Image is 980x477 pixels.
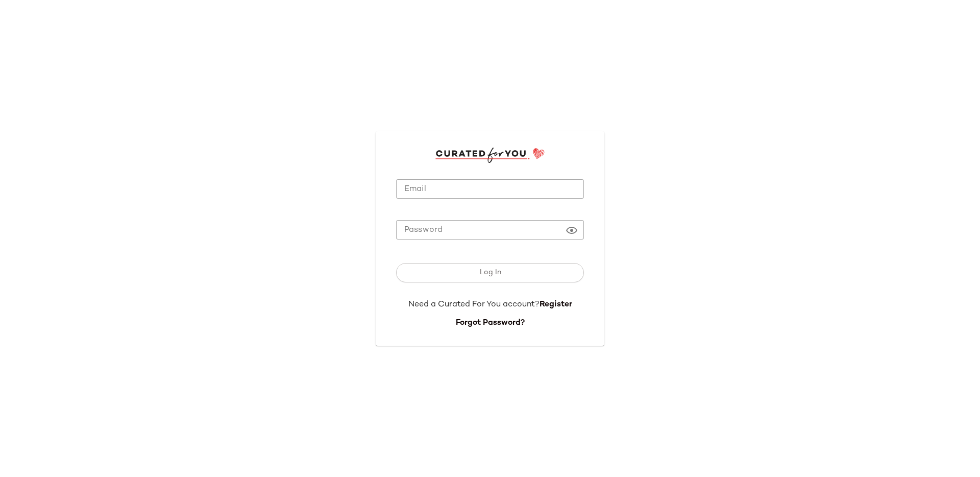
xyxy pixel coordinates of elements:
[408,300,540,309] span: Need a Curated For You account?
[456,319,525,327] a: Forgot Password?
[396,263,584,282] button: Log In
[435,148,545,163] img: cfy_login_logo.DGdB1djN.svg
[479,269,501,277] span: Log In
[540,300,572,309] a: Register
